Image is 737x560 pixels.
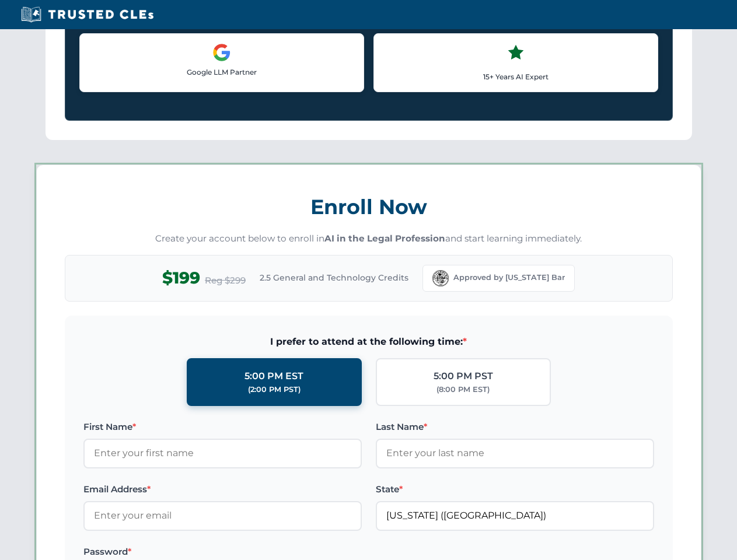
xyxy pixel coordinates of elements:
p: Create your account below to enroll in and start learning immediately. [65,232,673,246]
span: Approved by [US_STATE] Bar [453,272,565,283]
div: 5:00 PM EST [244,369,303,384]
img: Florida Bar [432,270,449,286]
strong: AI in the Legal Profession [324,233,445,244]
p: Google LLM Partner [89,66,354,78]
div: (8:00 PM EST) [436,384,490,395]
p: 15+ Years AI Expert [383,71,648,82]
h3: Enroll Now [65,188,673,225]
div: (2:00 PM PST) [248,384,301,395]
input: Enter your first name [83,439,362,468]
label: First Name [83,420,362,434]
label: Password [83,545,362,559]
label: Last Name [376,420,654,434]
span: $199 [162,265,200,291]
input: Florida (FL) [376,501,654,530]
label: State [376,482,654,496]
input: Enter your last name [376,439,654,468]
div: 5:00 PM PST [434,369,493,384]
img: Google [212,43,231,62]
img: Trusted CLEs [18,6,157,23]
input: Enter your email [83,501,362,530]
label: Email Address [83,482,362,496]
span: 2.5 General and Technology Credits [260,271,408,284]
span: I prefer to attend at the following time: [83,334,654,349]
span: Reg $299 [205,274,246,288]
